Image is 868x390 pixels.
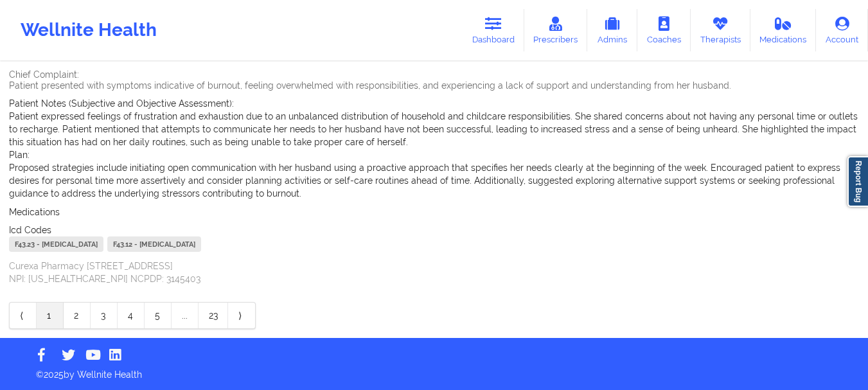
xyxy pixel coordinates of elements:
a: Prescribers [524,9,588,51]
div: Pagination Navigation [9,302,256,329]
p: Patient presented with symptoms indicative of burnout, feeling overwhelmed with responsibilities,... [9,79,859,92]
a: Admins [587,9,637,51]
div: F43.23 - [MEDICAL_DATA] [9,236,103,252]
a: Report Bug [847,156,868,207]
a: Next item [228,303,255,328]
a: 3 [91,303,118,328]
a: Dashboard [463,9,524,51]
p: Patient expressed feelings of frustration and exhaustion due to an unbalanced distribution of hou... [9,110,859,148]
span: Chief Complaint: [9,69,79,80]
div: F43.12 - [MEDICAL_DATA] [107,236,201,252]
a: Account [816,9,868,51]
p: Proposed strategies include initiating open communication with her husband using a proactive appr... [9,161,859,200]
span: Plan: [9,150,30,160]
a: Previous item [10,303,37,328]
span: Icd Codes [9,225,51,235]
span: Patient Notes (Subjective and Objective Assessment): [9,98,234,109]
a: ... [172,303,199,328]
p: © 2025 by Wellnite Health [27,359,841,381]
a: Medications [750,9,817,51]
p: Curexa Pharmacy [STREET_ADDRESS] NPI: [US_HEALTHCARE_NPI] NCPDP: 3145403 [9,260,859,285]
a: 2 [64,303,91,328]
a: 5 [145,303,172,328]
a: Coaches [637,9,691,51]
a: 1 [37,303,64,328]
a: 4 [118,303,145,328]
a: 23 [199,303,228,328]
a: Therapists [691,9,750,51]
span: Medications [9,207,60,217]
